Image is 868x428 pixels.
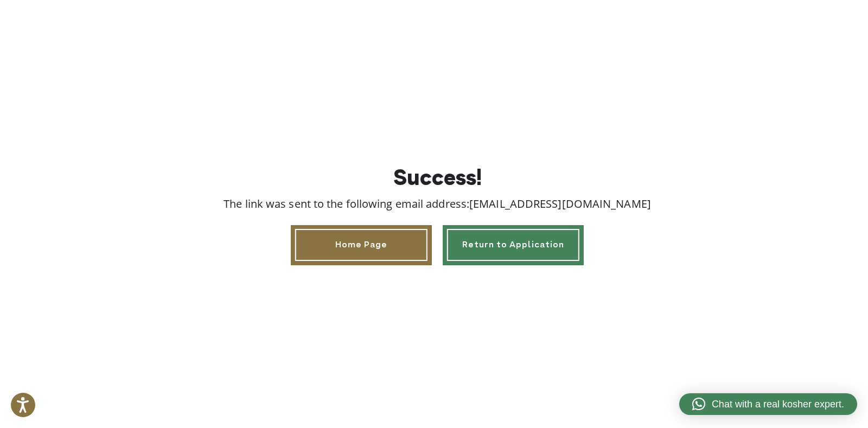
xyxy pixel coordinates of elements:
a: Chat with a real kosher expert. [679,393,857,415]
span: [EMAIL_ADDRESS][DOMAIN_NAME] [469,196,651,211]
h2: Success! [224,163,651,196]
p: The link was sent to the following email address: [224,196,651,212]
a: Home Page [291,225,432,265]
span: Chat with a real kosher expert. [712,397,844,412]
a: Return to Application [443,225,584,265]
